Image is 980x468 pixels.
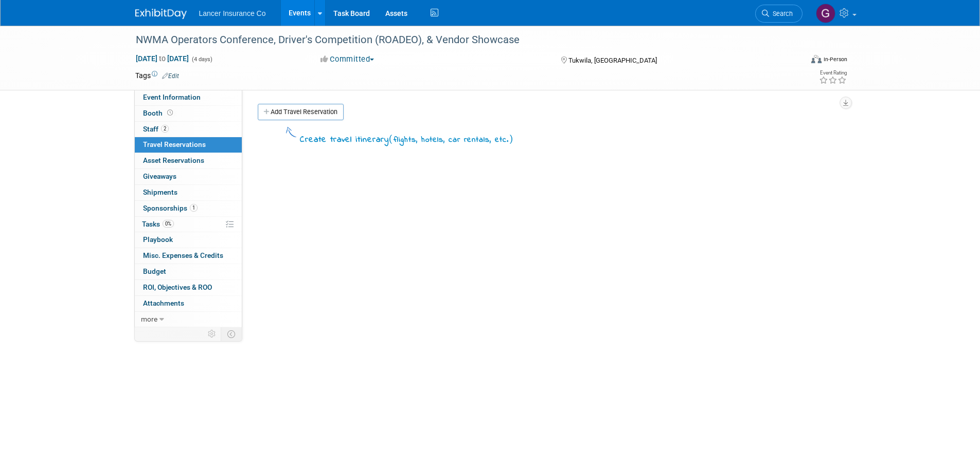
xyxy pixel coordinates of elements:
[816,4,835,23] img: Genevieve Clayton
[135,90,242,105] a: Event Information
[135,106,242,121] a: Booth
[135,122,242,137] a: Staff2
[165,109,175,117] span: Booth not reserved yet
[135,264,242,279] a: Budget
[509,134,513,144] span: )
[135,137,242,153] a: Travel Reservations
[143,235,173,244] span: Playbook
[143,156,204,164] span: Asset Reservations
[221,327,242,341] td: Toggle Event Tabs
[823,55,847,63] div: In-Person
[143,172,176,180] span: Giveaways
[143,93,201,101] span: Event Information
[742,53,848,69] div: Event Format
[161,125,169,133] span: 2
[317,54,378,65] button: Committed
[143,109,175,117] span: Booth
[811,55,822,63] img: Format-Inperson.png
[135,296,242,311] a: Attachments
[190,204,198,212] span: 1
[143,204,198,212] span: Sponsorships
[769,10,793,17] span: Search
[258,104,344,120] a: Add Travel Reservation
[394,134,509,145] span: flights, hotels, car rentals, etc.
[199,9,266,17] span: Lancer Insurance Co
[157,54,167,63] span: to
[135,312,242,327] a: more
[143,283,212,291] span: ROI, Objectives & ROO
[143,251,223,259] span: Misc. Expenses & Credits
[135,9,187,19] img: ExhibitDay
[142,220,174,228] span: Tasks
[162,72,179,80] a: Edit
[163,220,174,228] span: 0%
[143,188,177,196] span: Shipments
[135,153,242,169] a: Asset Reservations
[300,133,513,146] div: Create travel itinerary
[143,267,166,275] span: Budget
[143,125,169,133] span: Staff
[389,134,394,144] span: (
[135,185,242,200] a: Shipments
[135,70,179,81] td: Tags
[141,315,157,323] span: more
[143,299,184,307] span: Attachments
[819,70,847,76] div: Event Rating
[203,327,221,341] td: Personalize Event Tab Strip
[135,201,242,216] a: Sponsorships1
[755,5,803,23] a: Search
[135,54,189,63] span: [DATE] [DATE]
[191,56,212,63] span: (4 days)
[135,248,242,264] a: Misc. Expenses & Credits
[135,217,242,232] a: Tasks0%
[135,169,242,184] a: Giveaways
[143,140,206,148] span: Travel Reservations
[568,57,657,64] span: Tukwila, [GEOGRAPHIC_DATA]
[132,31,787,49] div: NWMA Operators Conference, Driver's Competition (ROADEO), & Vendor Showcase
[135,280,242,295] a: ROI, Objectives & ROO
[135,232,242,248] a: Playbook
